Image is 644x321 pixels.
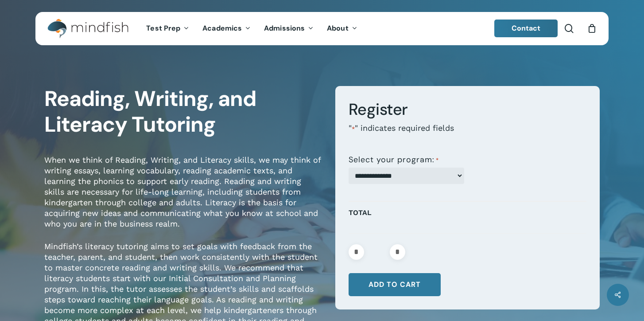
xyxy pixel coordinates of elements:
[257,25,320,32] a: Admissions
[202,23,242,33] span: Academics
[494,20,558,37] a: Contact
[264,23,305,33] span: Admissions
[196,25,257,32] a: Academics
[320,25,364,32] a: About
[146,23,180,33] span: Test Prep
[44,155,321,228] span: When we think of Reading, Writing, and Literacy skills, we may think of writing essays, learning ...
[349,155,439,165] label: Select your program:
[327,23,349,33] span: About
[367,244,387,260] input: Product quantity
[512,23,541,33] span: Contact
[349,273,441,296] button: Add to cart
[44,86,322,137] h1: Reading, Writing, and Literacy Tutoring
[140,12,364,45] nav: Main Menu
[35,12,609,45] header: Main Menu
[349,123,586,146] p: " " indicates required fields
[349,206,586,229] p: Total
[140,25,196,32] a: Test Prep
[349,99,586,120] h3: Register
